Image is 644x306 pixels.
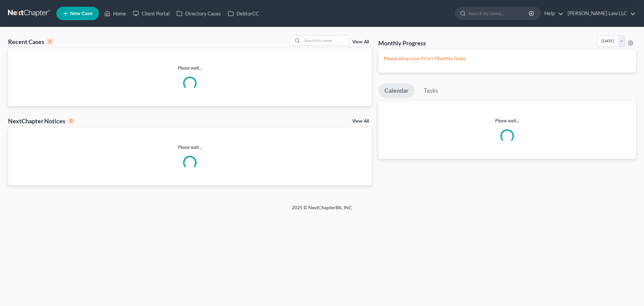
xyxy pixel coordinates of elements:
[378,117,636,124] p: Please wait...
[378,83,415,98] a: Calendar
[384,55,631,62] p: Please setup your Firm's Monthly Goals
[129,7,173,19] a: Client Portal
[418,83,444,98] a: Tasks
[224,7,262,19] a: DebtorCC
[352,40,369,44] a: View All
[378,39,426,47] h3: Monthly Progress
[47,39,53,45] div: 0
[68,118,74,124] div: 0
[302,36,349,45] input: Search by name...
[101,7,129,19] a: Home
[8,144,372,150] p: Please wait...
[8,117,74,125] div: NextChapter Notices
[173,7,224,19] a: Directory Cases
[8,64,372,71] p: Please wait...
[70,11,93,16] span: New Case
[564,7,636,19] a: [PERSON_NAME] Law LLC
[131,204,513,216] div: 2025 © NextChapterBK, INC
[8,38,53,46] div: Recent Cases
[352,119,369,124] a: View All
[541,7,563,19] a: Help
[468,7,530,19] input: Search by name...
